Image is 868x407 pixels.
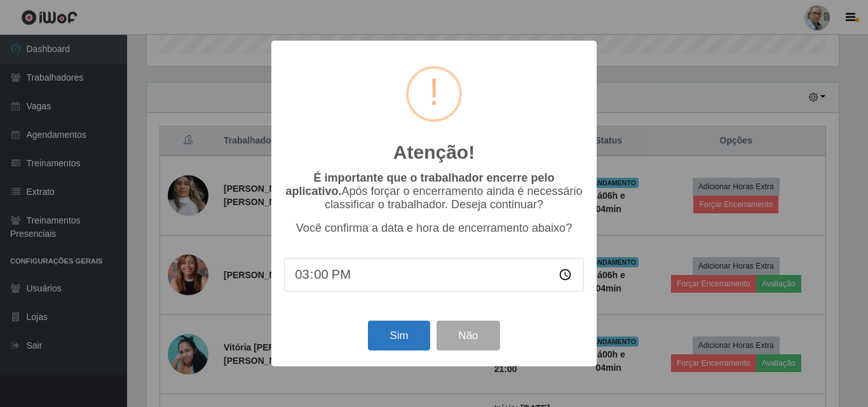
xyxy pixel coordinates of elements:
button: Não [437,321,499,350]
b: É importante que o trabalhador encerre pelo aplicativo. [285,171,554,197]
h2: Atenção! [393,141,475,164]
p: Após forçar o encerramento ainda é necessário classificar o trabalhador. Deseja continuar? [284,171,584,211]
button: Sim [368,321,430,350]
p: Você confirma a data e hora de encerramento abaixo? [284,222,584,235]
